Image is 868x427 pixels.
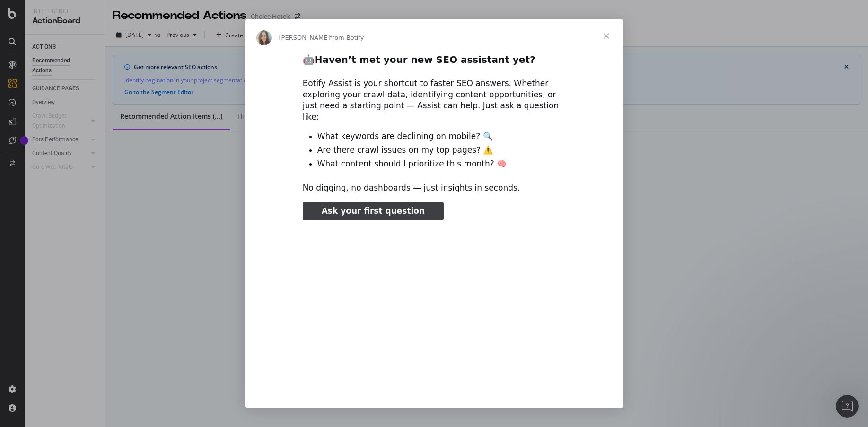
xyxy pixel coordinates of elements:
div: Botify Assist is your shortcut to faster SEO answers. Whether exploring your crawl data, identify... [303,78,566,123]
li: What content should I prioritize this month? 🧠 [317,158,566,170]
li: What keywords are declining on mobile? 🔍 [317,131,566,142]
b: Haven’t met your new SEO assistant yet? [315,54,535,65]
li: Are there crawl issues on my top pages? ⚠️ [317,145,566,156]
span: Close [589,19,623,53]
span: from Botify [330,34,364,41]
span: [PERSON_NAME] [279,34,330,41]
span: Ask your first question [322,206,425,216]
a: Ask your first question [303,202,444,221]
img: Profile image for Colleen [256,30,272,45]
video: Play video [237,228,631,426]
div: No digging, no dashboards — just insights in seconds. [303,183,566,194]
h2: 🤖 [303,53,566,71]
